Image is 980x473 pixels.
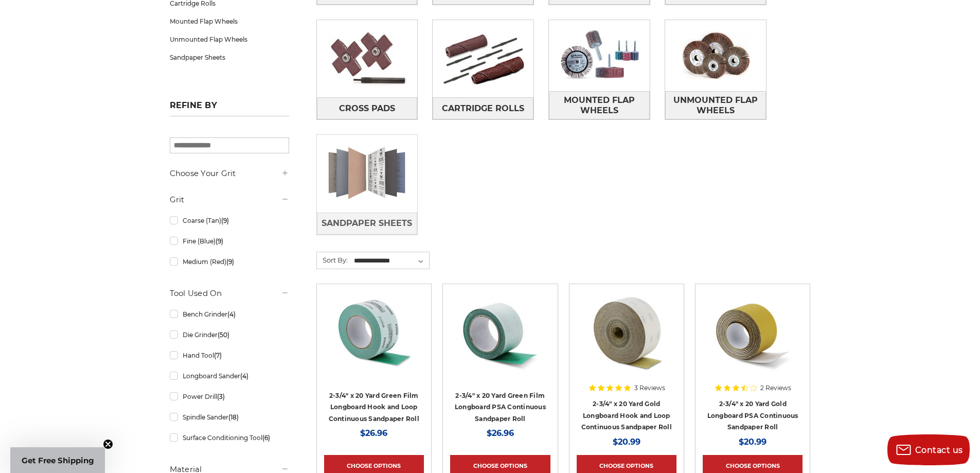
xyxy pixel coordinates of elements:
img: Premium Green Film Sandpaper Roll with PSA for professional-grade sanding, 2 3/4" x 20 yards. [459,291,541,374]
img: Black Hawk 400 Grit Gold PSA Sandpaper Roll, 2 3/4" wide, for final touches on surfaces. [711,291,794,374]
a: Coarse (Tan) [170,212,289,230]
span: (4) [227,310,236,318]
img: Unmounted Flap Wheels [665,20,766,91]
a: 2-3/4" x 20 Yard Green Film Longboard Hook and Loop Continuous Sandpaper Roll [329,392,419,423]
img: Mounted Flap Wheels [549,20,650,91]
a: Surface Conditioning Tool [170,429,289,447]
a: 2-3/4" x 20 Yard Gold Longboard Hook and Loop Continuous Sandpaper Roll [581,400,672,431]
span: Unmounted Flap Wheels [666,92,765,119]
span: $26.96 [487,428,514,438]
img: Green Film Longboard Sandpaper Roll ideal for automotive sanding and bodywork preparation. [333,291,415,374]
span: (6) [262,434,270,442]
span: Get Free Shipping [22,456,94,465]
a: Medium (Red) [170,253,289,271]
a: Sandpaper Sheets [170,48,289,66]
button: Close teaser [103,439,113,449]
a: Hand Tool [170,346,289,364]
span: (4) [240,372,248,380]
img: Sandpaper Sheets [317,138,418,209]
a: Bench Grinder [170,305,289,323]
a: 2-3/4" x 20 Yard Gold Longboard PSA Continuous Sandpaper Roll [707,400,798,431]
a: 2-3/4" x 20 Yard Green Film Longboard PSA Continuous Sandpaper Roll [455,392,546,423]
a: Cross Pads [317,97,418,119]
span: (9) [221,217,229,224]
div: Get Free ShippingClose teaser [10,447,105,473]
a: Unmounted Flap Wheels [170,30,289,48]
a: Mounted Flap Wheels [170,12,289,30]
a: Fine (Blue) [170,232,289,250]
span: $26.96 [360,428,387,438]
img: Empire Abrasives 80 grit coarse gold sandpaper roll, 2 3/4" by 20 yards, unrolled end for quick i... [585,291,668,374]
img: Cartridge Rolls [433,23,533,94]
span: (18) [228,413,239,421]
a: Black Hawk 400 Grit Gold PSA Sandpaper Roll, 2 3/4" wide, for final touches on surfaces. [703,291,803,391]
span: Cross Pads [339,100,395,117]
select: Sort By: [352,253,429,269]
span: (50) [218,331,229,339]
span: (9) [226,258,234,266]
a: Mounted Flap Wheels [549,91,650,119]
a: Die Grinder [170,326,289,344]
h5: Tool Used On [170,287,289,300]
a: Cartridge Rolls [433,97,533,119]
label: Sort By: [317,252,348,268]
span: Contact us [915,445,963,455]
span: Sandpaper Sheets [322,215,412,232]
h5: Refine by [170,100,289,116]
span: (7) [214,352,222,359]
a: Empire Abrasives 80 grit coarse gold sandpaper roll, 2 3/4" by 20 yards, unrolled end for quick i... [577,291,676,391]
a: Power Drill [170,388,289,406]
span: Cartridge Rolls [442,100,524,117]
a: Green Film Longboard Sandpaper Roll ideal for automotive sanding and bodywork preparation. [324,291,424,391]
a: Premium Green Film Sandpaper Roll with PSA for professional-grade sanding, 2 3/4" x 20 yards. [450,291,550,391]
span: $20.99 [739,437,767,447]
a: Sandpaper Sheets [317,213,418,235]
button: Contact us [887,434,970,465]
h5: Choose Your Grit [170,167,289,180]
img: Cross Pads [317,23,418,94]
a: Spindle Sander [170,408,289,426]
span: $20.99 [613,437,640,447]
a: Unmounted Flap Wheels [665,91,766,119]
h5: Grit [170,194,289,206]
span: (3) [217,393,225,400]
a: Longboard Sander [170,367,289,385]
span: (9) [216,237,223,245]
